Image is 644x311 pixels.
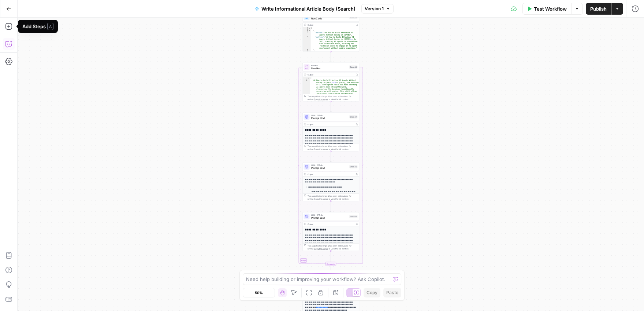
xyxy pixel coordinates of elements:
[308,123,354,126] div: Output
[308,95,358,101] div: This output is too large & has been abbreviated for review. to view the full content.
[311,114,348,117] span: LLM · GPT-4o
[311,216,348,220] span: Prompt LLM
[302,262,359,266] div: Complete
[303,79,310,259] div: 2
[365,5,384,12] span: Version 1
[311,164,348,167] span: LLM · GPT-4o
[361,4,394,14] button: Version 1
[311,166,348,170] span: Prompt LLM
[522,3,571,15] button: Test Workflow
[308,173,354,176] div: Output
[308,145,358,151] div: This output is too large & has been abbreviated for review. to view the full content.
[308,77,310,79] span: Toggle code folding, rows 1 through 3
[330,151,331,162] g: Edge from step_47 to step_48
[308,223,354,226] div: Output
[349,215,358,218] div: Step 49
[303,36,311,49] div: 4
[311,64,348,67] span: Iteration
[314,148,328,150] span: Copy the output
[303,29,311,32] div: 2
[364,288,380,297] button: Copy
[309,29,311,32] span: Toggle code folding, rows 2 through 5
[311,116,348,120] span: Prompt LLM
[309,27,311,29] span: Toggle code folding, rows 1 through 34
[383,288,401,297] button: Paste
[534,5,567,12] span: Test Workflow
[309,51,311,53] span: Toggle code folding, rows 6 through 9
[311,17,348,21] span: Run Code
[250,3,360,15] button: Write Informational Article Body (Search)
[311,67,348,70] span: Iteration
[303,51,311,53] div: 6
[349,165,358,169] div: Step 48
[330,201,331,212] g: Edge from step_48 to step_49
[314,248,328,250] span: Copy the output
[386,289,398,296] span: Paste
[302,63,359,101] div: LoopIterationIterationStep 44Output[ "## How to Build Effective AI Agents Without Coding in [DATE...
[255,290,263,296] span: 50%
[261,5,355,12] span: Write Informational Article Body (Search)
[314,198,328,200] span: Copy the output
[330,101,331,112] g: Edge from step_44 to step_47
[308,244,358,250] div: This output is too large & has been abbreviated for review. to view the full content.
[330,52,331,62] g: Edge from step_46 to step_44
[330,266,331,277] g: Edge from step_44-iteration-end to step_8
[302,13,359,52] div: Run CodeStep 46Output[ { "header":"## How to Build Effective AI Agents Without Coding in [DATE]",...
[308,23,354,26] div: Output
[308,73,354,76] div: Output
[314,98,328,100] span: Copy the output
[308,195,358,200] div: This output is too large & has been abbreviated for review. to view the full content.
[303,49,311,51] div: 5
[586,3,611,15] button: Publish
[311,214,348,216] span: LLM · GPT-4o
[590,5,607,12] span: Publish
[366,289,377,296] span: Copy
[303,27,311,29] div: 1
[303,32,311,36] div: 3
[325,262,336,266] div: Complete
[349,115,358,119] div: Step 47
[349,66,358,69] div: Step 44
[303,77,310,79] div: 1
